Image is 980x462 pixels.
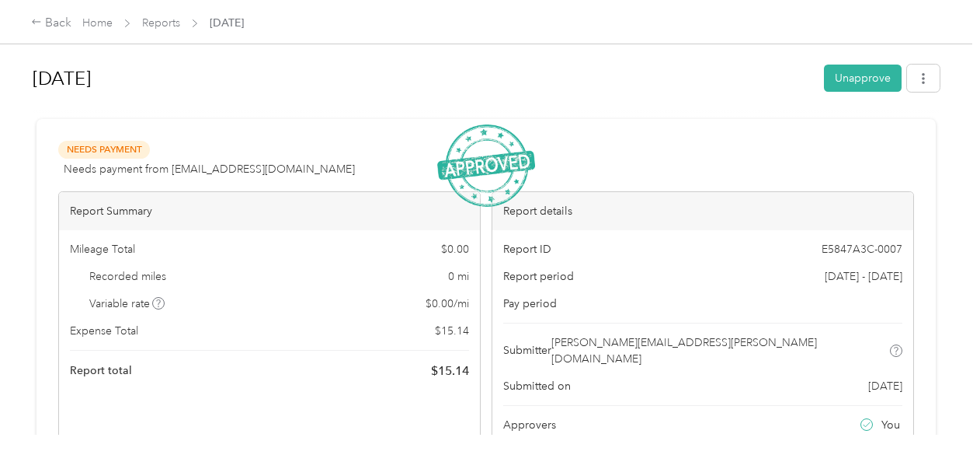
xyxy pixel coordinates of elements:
span: [PERSON_NAME][EMAIL_ADDRESS][PERSON_NAME][DOMAIN_NAME] [551,334,888,367]
a: Home [82,16,113,30]
iframe: Everlance-gr Chat Button Frame [893,375,980,462]
span: Variable rate [89,296,165,312]
span: You [881,417,900,433]
span: [DATE] [210,15,244,31]
span: $ 0.00 [441,241,469,257]
span: E5847A3C-0007 [822,241,902,257]
span: Expense Total [70,323,138,339]
span: Submitted on [503,378,571,394]
span: $ 15.14 [435,323,469,339]
span: Needs payment from [EMAIL_ADDRESS][DOMAIN_NAME] [64,161,355,177]
span: 0 mi [448,268,469,285]
div: Report Summary [59,192,480,230]
span: Approvers [503,417,556,433]
span: $ 15.14 [431,362,469,380]
div: Back [31,14,71,33]
span: Needs Payment [58,141,150,159]
button: Unapprove [824,65,902,92]
h1: Sep 2025 [33,60,813,97]
span: Recorded miles [89,268,166,285]
span: [DATE] [868,378,902,394]
img: ApprovedStamp [437,124,535,208]
span: Mileage Total [70,241,135,257]
span: Submitter [503,342,551,359]
span: Report period [503,268,574,285]
span: Report ID [503,241,551,257]
span: Report total [70,362,132,379]
span: Pay period [503,296,557,312]
span: $ 0.00 / mi [426,296,469,312]
div: Report details [492,192,913,230]
span: [DATE] - [DATE] [825,268,902,285]
a: Reports [142,16,180,30]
